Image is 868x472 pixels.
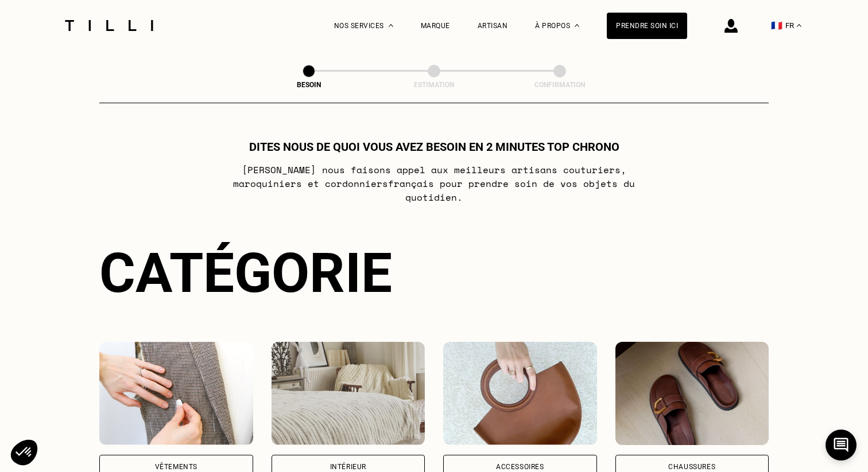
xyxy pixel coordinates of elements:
img: Logo du service de couturière Tilli [61,20,157,31]
div: Confirmation [502,81,617,89]
div: Estimation [377,81,491,89]
img: Intérieur [272,342,425,445]
img: Menu déroulant à propos [575,24,579,27]
img: Accessoires [443,342,597,445]
div: Vêtements [155,463,197,470]
img: icône connexion [724,19,738,33]
a: Marque [421,22,450,30]
img: Chaussures [615,342,769,445]
img: menu déroulant [797,24,801,27]
img: Vêtements [99,342,253,445]
div: Chaussures [668,463,715,470]
p: [PERSON_NAME] nous faisons appel aux meilleurs artisans couturiers , maroquiniers et cordonniers ... [207,163,662,204]
a: Prendre soin ici [607,13,687,39]
img: Menu déroulant [389,24,393,27]
div: Catégorie [99,241,769,305]
div: Besoin [251,81,366,89]
h1: Dites nous de quoi vous avez besoin en 2 minutes top chrono [249,140,619,154]
div: Accessoires [496,463,544,470]
a: Artisan [478,22,508,30]
div: Intérieur [330,463,366,470]
span: 🇫🇷 [771,20,782,31]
